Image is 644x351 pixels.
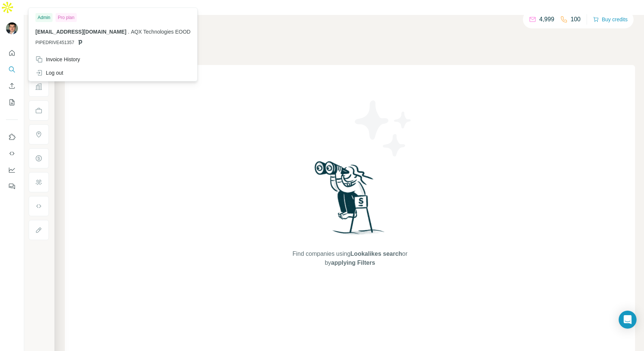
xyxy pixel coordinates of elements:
[35,39,74,46] span: PIPEDRIVE451357
[65,24,635,34] h4: Search
[6,130,18,144] button: Use Surfe on LinkedIn
[331,260,375,266] span: applying Filters
[35,29,126,35] span: [EMAIL_ADDRESS][DOMAIN_NAME]
[571,15,581,24] p: 100
[6,163,18,177] button: Dashboard
[350,251,402,257] span: Lookalikes search
[131,29,190,35] span: AQX Technologies EOOD
[35,69,63,77] div: Log out
[593,14,628,25] button: Buy credits
[6,22,18,34] img: Avatar
[539,15,554,24] p: 4,999
[6,180,18,193] button: Feedback
[56,13,77,22] div: Pro plan
[35,13,53,22] div: Admin
[311,159,389,242] img: Surfe Illustration - Woman searching with binoculars
[6,46,18,60] button: Quick start
[6,79,18,93] button: Enrich CSV
[6,96,18,109] button: My lists
[290,249,410,267] span: Find companies using or by
[619,311,637,329] div: Open Intercom Messenger
[6,63,18,76] button: Search
[35,56,80,63] div: Invoice History
[128,29,129,35] span: .
[6,147,18,160] button: Use Surfe API
[350,95,417,162] img: Surfe Illustration - Stars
